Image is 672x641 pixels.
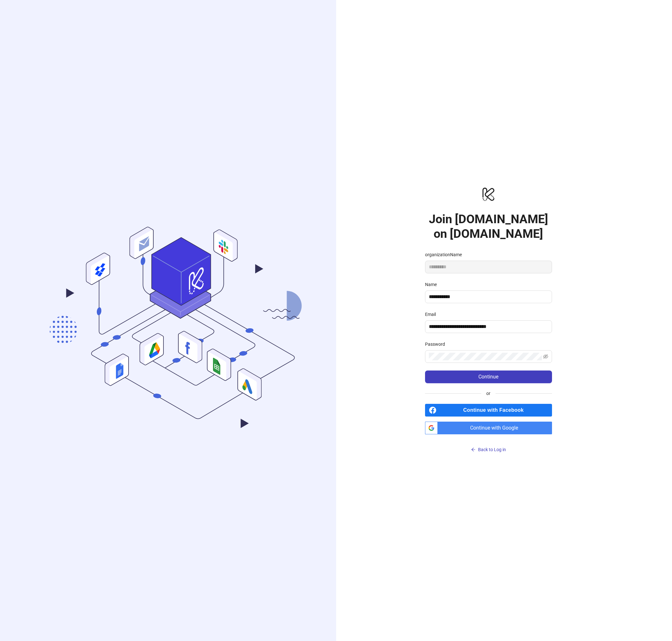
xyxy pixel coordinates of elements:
input: Name [429,293,547,301]
input: Password [429,353,542,360]
h1: Join [DOMAIN_NAME] on [DOMAIN_NAME] [425,212,552,241]
span: or [481,390,496,397]
label: organizationName [425,251,466,258]
button: Back to Log in [425,444,552,455]
input: Email [429,323,547,331]
span: Continue with Google [440,422,552,434]
a: Continue with Google [425,422,552,434]
label: Email [425,311,440,318]
a: Continue with Facebook [425,404,552,417]
label: Password [425,341,449,348]
span: Back to Log in [478,447,506,452]
span: Continue with Facebook [439,404,552,417]
label: Name [425,281,441,288]
a: Back to Log in [425,434,552,455]
button: Continue [425,371,552,383]
span: Continue [478,374,498,380]
span: eye-invisible [543,354,548,359]
span: arrow-left [471,447,476,452]
input: organizationName [425,261,552,273]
